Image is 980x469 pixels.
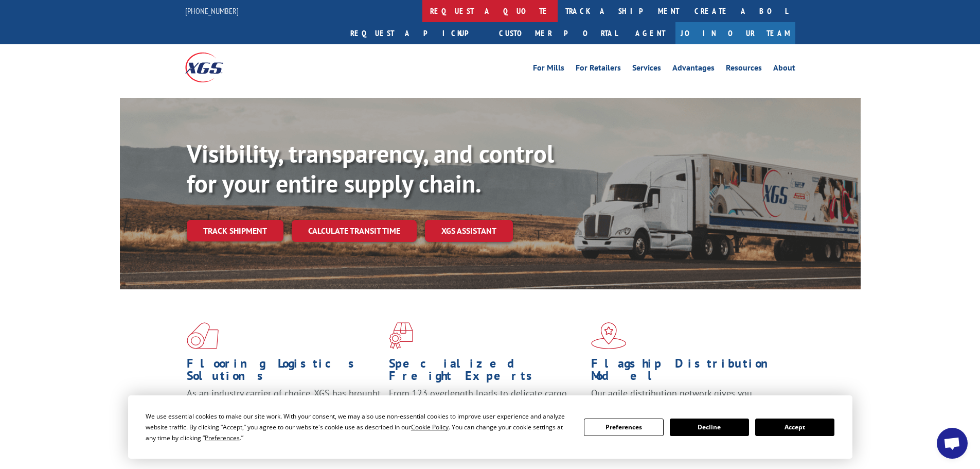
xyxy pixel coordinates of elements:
img: xgs-icon-flagship-distribution-model-red [591,322,627,349]
a: Resources [726,64,762,75]
span: As an industry carrier of choice, XGS has brought innovation and dedication to flooring logistics... [187,387,381,424]
b: Visibility, transparency, and control for your entire supply chain. [187,137,554,199]
button: Preferences [584,419,663,436]
span: Cookie Policy [411,423,449,431]
a: For Mills [533,64,564,75]
a: Request a pickup [343,22,491,44]
img: xgs-icon-total-supply-chain-intelligence-red [187,322,219,349]
a: About [773,64,795,75]
div: We use essential cookies to make our site work. With your consent, we may also use non-essential ... [146,411,572,443]
h1: Specialized Freight Experts [389,357,583,387]
a: Join Our Team [675,22,795,44]
h1: Flooring Logistics Solutions [187,357,381,387]
a: Advantages [672,64,715,75]
a: Services [632,64,661,75]
a: Agent [625,22,675,44]
a: Customer Portal [491,22,625,44]
div: Cookie Consent Prompt [128,395,852,459]
a: [PHONE_NUMBER] [185,6,239,16]
button: Accept [755,419,834,436]
a: Open chat [937,428,968,459]
p: From 123 overlength loads to delicate cargo, our experienced staff knows the best way to move you... [389,387,583,433]
a: Track shipment [187,220,283,241]
h1: Flagship Distribution Model [591,357,786,387]
img: xgs-icon-focused-on-flooring-red [389,322,413,349]
span: Our agile distribution network gives you nationwide inventory management on demand. [591,387,780,411]
a: For Retailers [576,64,621,75]
a: XGS ASSISTANT [425,220,513,242]
button: Decline [670,419,749,436]
a: Calculate transit time [292,220,417,242]
span: Preferences [205,433,240,442]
